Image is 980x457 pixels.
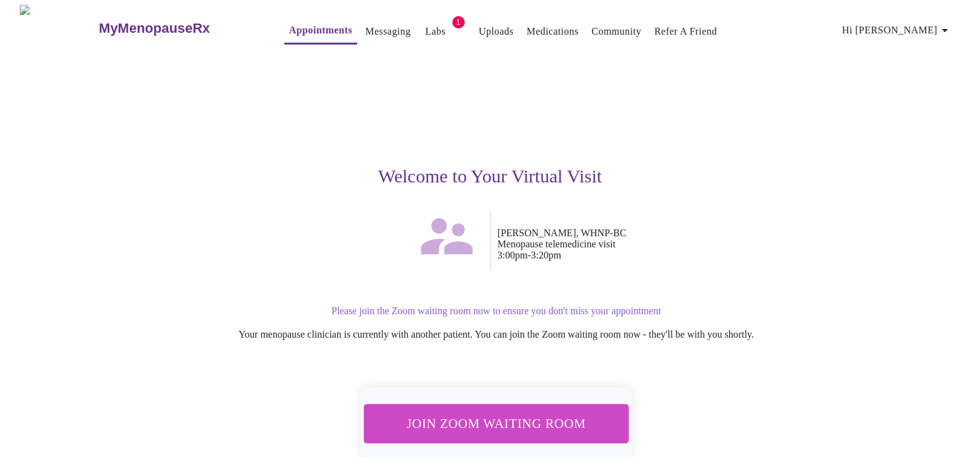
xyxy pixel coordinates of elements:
[586,19,646,44] button: Community
[99,20,210,36] h3: MyMenopauseRx
[20,5,98,51] img: MyMenopauseRx Logo
[360,19,415,44] button: Messaging
[122,305,871,317] p: Please join the Zoom waiting room now to ensure you don't miss your appointment
[109,166,871,187] h3: Welcome to Your Virtual Visit
[363,404,629,443] button: Join Zoom Waiting Room
[416,19,455,44] button: Labs
[654,23,717,40] a: Refer a Friend
[474,19,519,44] button: Uploads
[837,18,957,43] button: Hi [PERSON_NAME]
[284,18,357,45] button: Appointments
[842,22,952,39] span: Hi [PERSON_NAME]
[497,228,871,261] p: [PERSON_NAME], WHNP-BC Menopause telemedicine visit 3:00pm - 3:20pm
[522,19,583,44] button: Medications
[479,23,514,40] a: Uploads
[98,7,260,50] a: MyMenopauseRx
[289,22,352,39] a: Appointments
[365,23,410,40] a: Messaging
[591,23,641,40] a: Community
[649,19,722,44] button: Refer a Friend
[425,23,446,40] a: Labs
[122,329,871,340] p: Your menopause clinician is currently with another patient. You can join the Zoom waiting room no...
[526,23,578,40] a: Medications
[452,16,465,28] span: 1
[379,412,612,435] span: Join Zoom Waiting Room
